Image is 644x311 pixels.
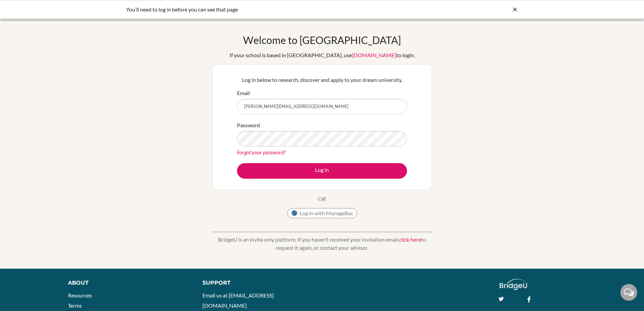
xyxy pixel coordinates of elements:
[237,89,250,97] label: Email
[500,279,527,290] img: logo_white@2x-f4f0deed5e89b7ecb1c2cc34c3e3d731f90f0f143d5ea2071677605dd97b5244.png
[243,34,401,46] h1: Welcome to [GEOGRAPHIC_DATA]
[126,5,417,14] div: You’ll need to log in before you can see that page
[202,292,274,309] a: Email us at [EMAIL_ADDRESS][DOMAIN_NAME]
[237,121,260,129] label: Password
[212,236,432,252] p: BridgeU is an invite only platform. If you haven’t received your invitation email, to request it ...
[318,195,326,203] p: OR
[237,149,286,155] a: Forgot your password?
[287,208,357,218] button: Log in with ManageBac
[202,279,314,287] div: Support
[237,163,407,179] button: Log in
[68,292,92,298] a: Resources
[230,51,415,59] div: If your school is based in [GEOGRAPHIC_DATA], use to login.
[68,302,82,309] a: Terms
[68,279,187,287] div: About
[352,52,396,58] a: [DOMAIN_NAME]
[237,76,407,84] p: Log in below to research, discover and apply to your dream university.
[15,5,29,11] span: Help
[399,236,421,243] a: click here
